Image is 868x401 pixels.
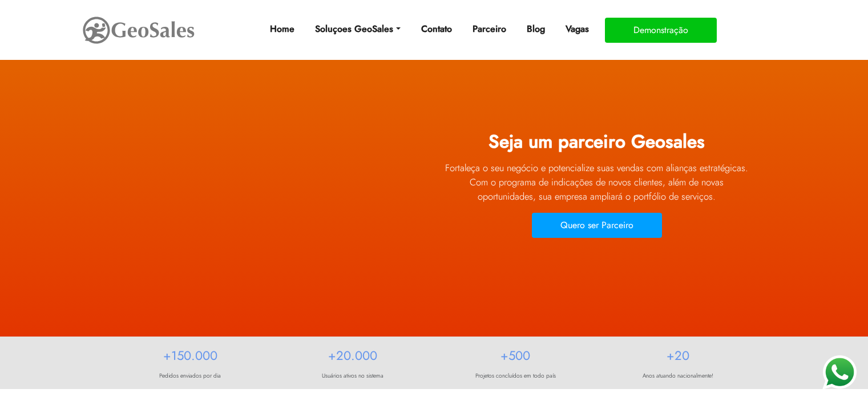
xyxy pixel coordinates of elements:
[532,213,662,238] button: Quero ser Parceiro
[443,348,588,368] h2: +500
[82,14,196,46] img: GeoSales
[265,18,299,40] a: Home
[822,355,857,390] img: WhatsApp
[280,348,426,368] h2: +20.000
[443,161,751,204] p: Fortaleça o seu negócio e potencialize suas vendas com alianças estratégicas. Com o programa de i...
[605,18,717,43] button: Demonstração
[118,348,263,368] h2: +150.000
[417,18,457,40] a: Contato
[118,371,263,380] p: Pedidos enviados por dia
[468,18,511,40] a: Parceiro
[310,18,405,40] a: Soluçoes GeoSales
[522,18,550,40] a: Blog
[605,371,751,380] p: Anos atuando nacionalmente!
[605,348,751,368] h2: +20
[443,131,751,158] h1: Seja um parceiro Geosales
[561,18,594,40] a: Vagas
[443,371,588,380] p: Projetos concluídos em todo país
[280,371,426,380] p: Usuários ativos no sistema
